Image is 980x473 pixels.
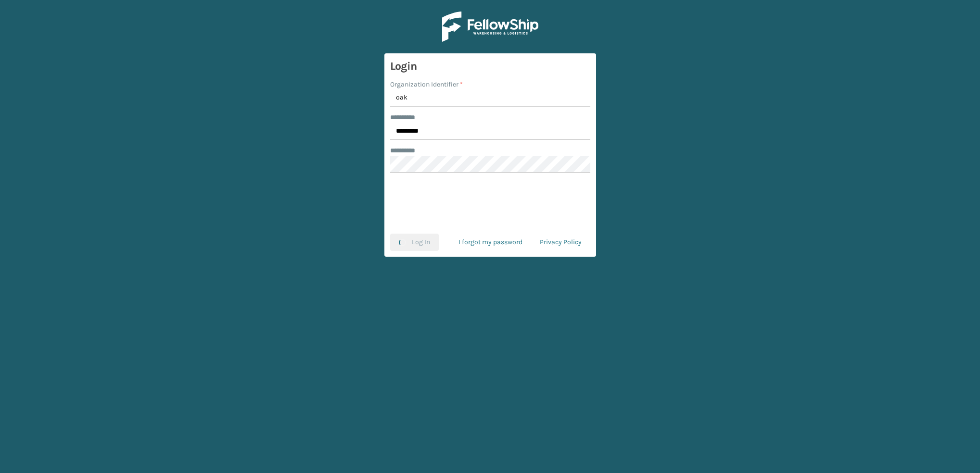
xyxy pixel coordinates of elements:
h3: Login [390,59,590,74]
a: Privacy Policy [531,234,590,251]
button: Log In [390,234,439,251]
img: Logo [442,12,538,42]
label: Organization Identifier [390,79,463,89]
a: I forgot my password [450,234,531,251]
iframe: reCAPTCHA [417,185,563,222]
